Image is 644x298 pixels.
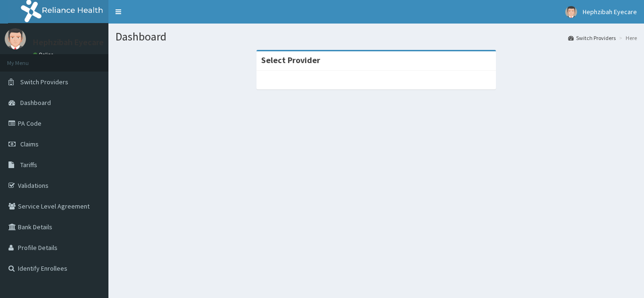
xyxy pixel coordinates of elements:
li: Here [617,34,637,42]
span: Dashboard [20,98,51,107]
a: Online [33,51,56,58]
img: User Image [5,28,26,49]
p: Hephzibah Eyecare [33,38,104,47]
h1: Dashboard [116,31,637,43]
img: User Image [565,6,577,18]
span: Hephzibah Eyecare [583,8,637,16]
a: Switch Providers [568,34,616,42]
span: Switch Providers [20,78,68,86]
span: Tariffs [20,161,37,169]
strong: Select Provider [261,55,320,65]
span: Claims [20,140,39,148]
